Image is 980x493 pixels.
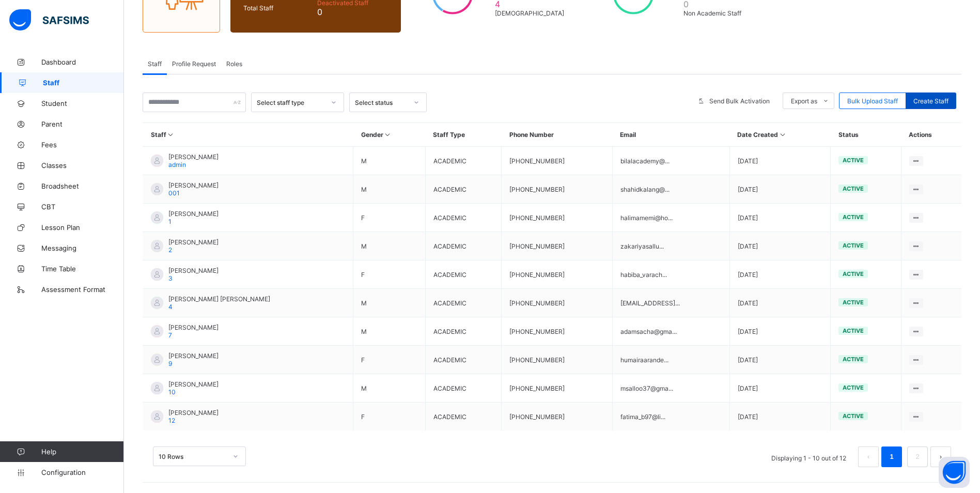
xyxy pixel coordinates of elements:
[847,97,898,105] span: Bulk Upload Staff
[502,374,612,403] td: [PHONE_NUMBER]
[502,123,612,147] th: Phone Number
[729,403,830,431] td: [DATE]
[729,123,830,147] th: Date Created
[159,453,227,460] div: 10 Rows
[172,60,216,68] span: Profile Request
[843,384,864,391] span: active
[495,9,569,17] span: [DEMOGRAPHIC_DATA]
[858,446,879,467] li: 上一页
[764,446,854,467] li: Displaying 1 - 10 out of 12
[729,374,830,403] td: [DATE]
[425,403,502,431] td: ACADEMIC
[930,446,951,467] li: 下一页
[41,182,124,190] span: Broadsheet
[502,289,612,317] td: [PHONE_NUMBER]
[41,161,124,170] span: Classes
[901,123,961,147] th: Actions
[41,448,123,456] span: Help
[612,123,729,147] th: Email
[843,270,864,278] span: active
[729,289,830,317] td: [DATE]
[425,175,502,204] td: ACADEMIC
[41,203,124,211] span: CBT
[168,380,219,388] span: [PERSON_NAME]
[831,123,901,147] th: Status
[43,79,124,87] span: Staff
[168,303,173,311] span: 4
[912,450,922,464] a: 2
[143,123,353,147] th: Staff
[843,157,864,164] span: active
[930,446,951,467] button: next page
[41,265,124,273] span: Time Table
[843,242,864,249] span: active
[168,323,219,331] span: [PERSON_NAME]
[168,238,219,246] span: [PERSON_NAME]
[612,260,729,289] td: habiba_varach...
[168,360,172,367] span: 9
[168,218,172,225] span: 1
[683,9,750,17] span: Non Academic Staff
[858,446,879,467] button: prev page
[353,289,426,317] td: M
[383,131,392,138] i: Sort in Ascending Order
[425,317,502,346] td: ACADEMIC
[425,346,502,374] td: ACADEMIC
[353,317,426,346] td: M
[612,232,729,260] td: zakariyasallu...
[843,185,864,192] span: active
[729,232,830,260] td: [DATE]
[241,2,315,14] div: Total Staff
[939,457,970,488] button: Open asap
[168,274,173,282] span: 3
[425,123,502,147] th: Staff Type
[168,161,186,168] span: admin
[502,403,612,431] td: [PHONE_NUMBER]
[791,97,817,105] span: Export as
[843,213,864,221] span: active
[709,97,770,105] span: Send Bulk Activation
[502,175,612,204] td: [PHONE_NUMBER]
[502,204,612,232] td: [PHONE_NUMBER]
[913,97,948,105] span: Create Staff
[425,232,502,260] td: ACADEMIC
[729,147,830,175] td: [DATE]
[41,99,124,107] span: Student
[166,131,175,138] i: Sort in Ascending Order
[612,147,729,175] td: bilalacademy@...
[355,99,408,106] div: Select status
[168,417,175,424] span: 12
[612,374,729,403] td: msalloo37@gma...
[612,289,729,317] td: [EMAIL_ADDRESS]...
[612,204,729,232] td: halimamemi@ho...
[148,60,162,68] span: Staff
[843,356,864,363] span: active
[425,204,502,232] td: ACADEMIC
[168,388,176,396] span: 10
[881,446,902,467] li: 1
[168,189,180,197] span: 001
[168,352,219,360] span: [PERSON_NAME]
[41,120,124,128] span: Parent
[168,331,172,339] span: 7
[9,9,89,31] img: safsims
[168,210,219,218] span: [PERSON_NAME]
[353,374,426,403] td: M
[353,175,426,204] td: M
[729,260,830,289] td: [DATE]
[502,346,612,374] td: [PHONE_NUMBER]
[843,327,864,334] span: active
[41,141,124,149] span: Fees
[317,7,388,17] span: 0
[612,317,729,346] td: adamsacha@gma...
[425,147,502,175] td: ACADEMIC
[502,317,612,346] td: [PHONE_NUMBER]
[729,175,830,204] td: [DATE]
[729,204,830,232] td: [DATE]
[353,123,426,147] th: Gender
[168,295,270,303] span: [PERSON_NAME] [PERSON_NAME]
[257,99,325,106] div: Select staff type
[729,317,830,346] td: [DATE]
[353,403,426,431] td: F
[353,147,426,175] td: M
